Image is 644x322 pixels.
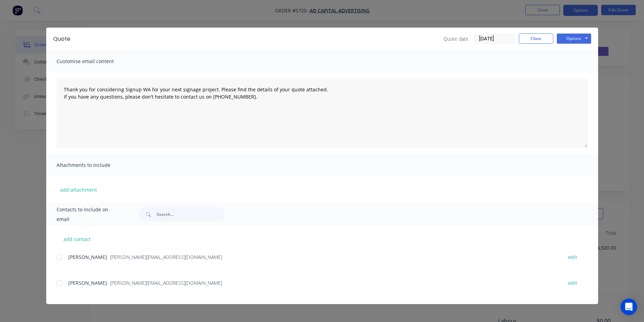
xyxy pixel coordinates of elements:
[564,252,581,262] button: edit
[68,254,107,260] span: [PERSON_NAME]
[519,33,553,44] button: Close
[107,254,222,260] span: - [PERSON_NAME][EMAIL_ADDRESS][DOMAIN_NAME]
[57,57,132,66] span: Customise email content
[57,184,100,195] button: add attachment
[444,35,468,42] span: Quote date
[57,79,588,148] textarea: Thank you for considering Signup WA for your next signage project. Please find the details of you...
[53,35,70,43] div: Quote
[564,278,581,288] button: edit
[57,234,98,244] button: add contact
[621,299,637,315] div: Open Intercom Messenger
[557,33,591,44] button: Options
[57,160,132,170] span: Attachments to include
[157,208,225,221] input: Search...
[107,280,222,286] span: - [PERSON_NAME][EMAIL_ADDRESS][DOMAIN_NAME]
[57,205,122,224] span: Contacts to include on email
[68,280,107,286] span: [PERSON_NAME]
